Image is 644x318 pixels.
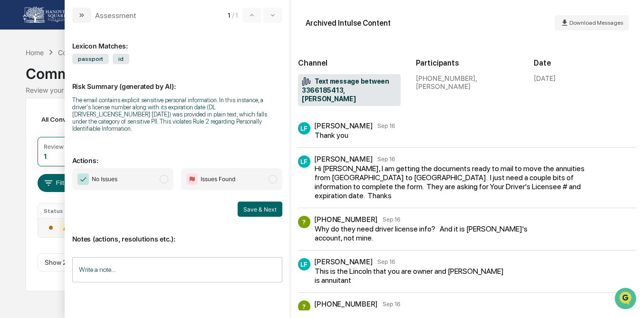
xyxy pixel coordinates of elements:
span: Issues Found [201,174,235,184]
span: • [66,129,69,137]
h2: Participants [416,58,519,67]
div: ? [298,216,310,228]
div: [PERSON_NAME] [314,121,373,130]
span: No Issues [92,174,117,184]
div: This is the Lincoln that you are owner and [PERSON_NAME] is annuitant [315,267,509,285]
a: 🖐️Preclearance [6,165,65,182]
p: Notes (actions, resolutions etc.): [72,223,282,243]
div: Review your communication records across channels [26,86,618,94]
p: Risk Summary (generated by AI): [72,71,282,90]
span: Attestations [78,169,118,178]
div: Hi [PERSON_NAME], I am getting the documents ready to mail to move the annuities from [GEOGRAPHIC... [315,164,586,200]
button: Download Messages [555,15,629,30]
img: Supryia Ray [10,120,25,135]
div: Communications Archive [26,58,618,82]
h2: Channel [298,58,401,67]
a: 🔎Data Lookup [6,183,64,200]
span: / 1 [232,11,240,19]
span: Pylon [95,210,115,217]
div: [PHONE_NUMBER], [PERSON_NAME] [416,74,519,90]
div: [PERSON_NAME] [314,154,373,164]
div: LF [298,122,310,135]
img: logo [23,7,68,23]
span: [DATE] [71,129,90,137]
div: ? [298,300,310,313]
img: Checkmark [77,173,89,185]
div: 🗄️ [69,170,77,177]
div: We're offline, we'll be back soon [32,82,124,90]
div: Why do they need driver license info? And it is [PERSON_NAME]'s account, not mine. [315,224,546,242]
button: Start new chat [162,76,173,87]
iframe: Open customer support [614,287,639,312]
th: Status [38,204,84,218]
div: Past conversations [10,106,64,113]
span: id [113,54,129,64]
p: Actions: [72,145,282,164]
time: Tuesday, September 16, 2025 at 8:37:06 AM [383,216,400,223]
time: Tuesday, September 16, 2025 at 8:25:16 AM [377,155,395,163]
div: The email contains explicit sensitive personal information. In this instance, a driver's license ... [72,96,282,132]
button: Save & Next [238,202,282,217]
div: Assessment [95,11,136,20]
div: Start new chat [32,73,156,82]
div: 1 [44,152,47,160]
div: [DATE] [534,74,556,82]
div: [PHONE_NUMBER] [314,299,378,308]
div: All Conversations [38,112,109,127]
div: Thank you [315,131,393,140]
time: Tuesday, September 16, 2025 at 7:08:15 AM [377,122,395,129]
button: See all [147,104,173,115]
time: Tuesday, September 16, 2025 at 8:39:30 AM [377,258,395,265]
div: Archived Intulse Content [306,19,391,28]
span: Data Lookup [19,187,60,196]
div: Review Required [44,143,89,150]
img: Flag [186,173,198,185]
span: passport [72,54,109,64]
p: How can we help? [10,20,173,35]
div: 🖐️ [10,170,17,177]
div: Lexicon Matches: [72,30,282,50]
time: Tuesday, September 16, 2025 at 8:42:52 AM [383,300,400,308]
div: [PHONE_NUMBER] [314,215,378,224]
div: LF [298,258,310,270]
div: [PERSON_NAME] [314,257,373,266]
span: Text message between 3366185413, [PERSON_NAME] [302,77,397,104]
div: Communications Archive [58,48,135,57]
img: 1746055101610-c473b297-6a78-478c-a979-82029cc54cd1 [10,73,27,90]
a: 🗄️Attestations [65,165,122,182]
span: Preclearance [19,169,61,178]
h2: Date [534,58,636,67]
button: Filters [38,174,79,192]
span: Supryia Ray [29,129,64,137]
a: Powered byPylon [67,210,115,217]
div: Home [26,48,44,57]
div: LF [298,155,310,168]
span: 1 [228,11,230,19]
div: 🔎 [10,188,17,195]
span: Download Messages [569,19,623,26]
